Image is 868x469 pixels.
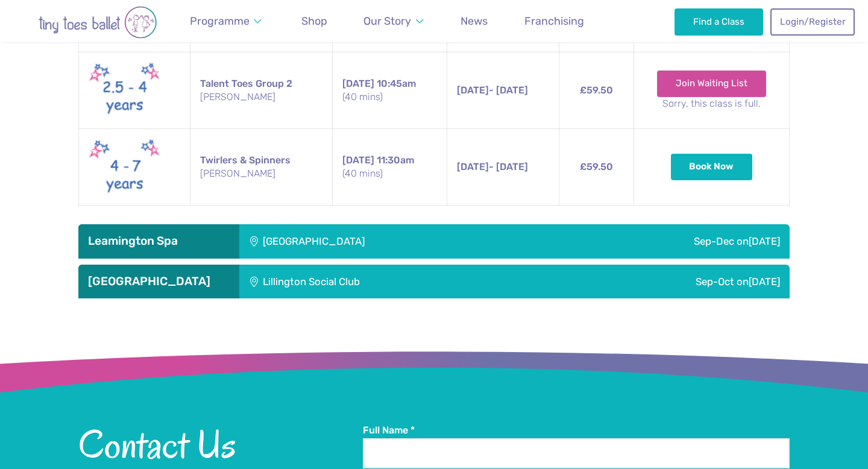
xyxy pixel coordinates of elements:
span: [DATE] [342,154,374,166]
a: Find a Class [675,8,763,35]
a: Our Story [358,8,429,35]
span: Shop [301,14,327,27]
td: Twirlers & Spinners [190,128,333,205]
small: (40 mins) [342,90,437,104]
button: Book Now [671,154,753,180]
td: £59.50 [559,52,634,128]
span: Our Story [363,14,411,27]
div: [GEOGRAPHIC_DATA] [239,224,548,258]
small: (40 mins) [342,167,437,180]
a: News [455,8,493,35]
img: Twirlers & Spinners New (May 2025) [89,136,161,198]
h2: Contact Us [78,424,363,465]
h3: Leamington Spa [88,234,230,248]
span: Franchising [524,14,584,27]
label: Full Name * [363,424,790,437]
span: Programme [190,14,250,27]
span: [DATE] [749,235,780,247]
img: Talent toes New (May 2025) [89,60,161,121]
a: Login/Register [770,8,855,35]
td: £59.50 [559,128,634,205]
span: - [DATE] [457,84,528,96]
span: - [DATE] [457,161,528,172]
td: 10:45am [333,52,447,128]
span: [DATE] [342,78,374,89]
span: [DATE] [749,275,780,288]
small: Sorry, this class is full. [644,97,779,110]
a: Shop [296,8,333,35]
span: News [461,14,488,27]
td: Talent Toes Group 2 [190,52,333,128]
a: Programme [184,8,268,35]
a: Franchising [519,8,590,35]
div: Sep-Dec on [548,224,790,258]
img: tiny toes ballet [13,6,182,39]
td: 11:30am [333,128,447,205]
span: [DATE] [457,84,489,96]
small: [PERSON_NAME] [200,167,323,180]
h3: [GEOGRAPHIC_DATA] [88,274,230,289]
span: [DATE] [457,161,489,172]
small: [PERSON_NAME] [200,90,323,104]
div: Sep-Oct on [546,265,790,298]
div: Lillington Social Club [239,265,546,298]
a: Join Waiting List [657,71,766,97]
